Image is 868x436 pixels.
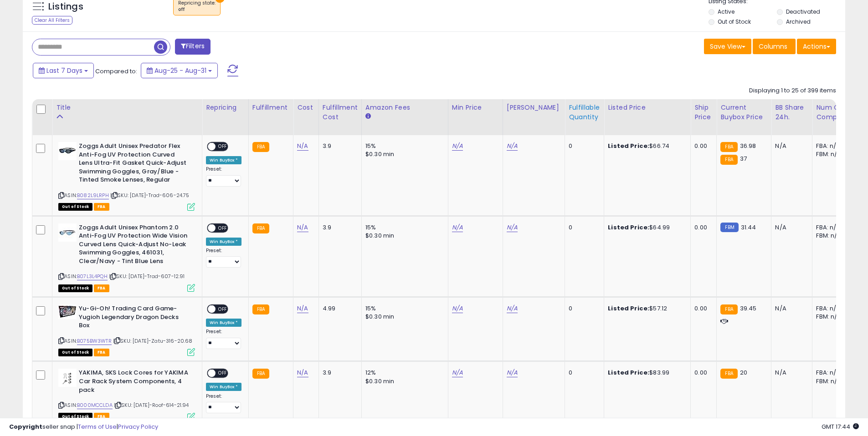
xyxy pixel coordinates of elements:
div: $66.74 [608,142,683,150]
div: Preset: [206,329,241,349]
b: Listed Price: [608,223,649,232]
div: N/A [775,304,805,313]
div: off [178,6,216,13]
button: Last 7 Days [33,63,94,78]
span: OFF [216,224,230,232]
div: 0.00 [694,142,709,150]
div: 0 [569,304,597,313]
div: Num of Comp. [816,103,849,122]
div: FBA: n/a [816,304,846,313]
div: Win BuyBox * [206,238,241,246]
a: N/A [507,304,518,313]
a: N/A [452,368,463,377]
img: 31aB7oIcy3L._SL40_.jpg [58,223,77,242]
b: Listed Price: [608,368,649,377]
span: All listings that are currently out of stock and unavailable for purchase on Amazon [58,349,92,356]
a: B000MCCLDA [77,401,113,409]
div: FBA: n/a [816,369,846,377]
small: FBM [720,223,738,232]
div: $83.99 [608,369,683,377]
span: Compared to: [95,67,137,76]
div: 15% [365,304,441,313]
span: 36.98 [740,142,756,150]
a: N/A [507,223,518,232]
b: YAKIMA, SKS Lock Cores for YAKIMA Car Rack System Components, 4 pack [79,369,190,396]
a: Terms of Use [78,422,117,431]
a: N/A [452,304,463,313]
div: FBM: n/a [816,377,846,385]
div: Fulfillment [252,103,289,112]
div: Preset: [206,248,241,268]
div: Win BuyBox * [206,156,241,164]
div: FBM: n/a [816,232,846,240]
div: 0.00 [694,369,709,377]
div: 0 [569,223,597,232]
a: N/A [297,304,308,313]
label: Deactivated [786,8,820,15]
a: N/A [507,368,518,377]
a: N/A [452,223,463,232]
small: FBA [720,155,737,165]
div: Cost [297,103,315,112]
div: 3.9 [323,369,354,377]
div: Title [56,103,198,112]
small: FBA [252,369,269,379]
span: OFF [216,143,230,151]
img: 51wwvGJMuKL._SL40_.jpg [58,304,77,319]
div: Win BuyBox * [206,383,241,391]
label: Active [718,8,734,15]
span: 37 [740,154,747,163]
span: FBA [94,284,109,292]
a: N/A [297,223,308,232]
div: 3.9 [323,223,354,232]
div: 0.00 [694,223,709,232]
a: B075BW3WTR [77,337,112,345]
div: Current Buybox Price [720,103,767,122]
span: | SKU: [DATE]-Trad-607-12.91 [109,273,185,280]
div: FBM: n/a [816,313,846,321]
span: | SKU: [DATE]-Zatu-316-20.68 [113,337,193,345]
b: Zoggs Adult Unisex Predator Flex Anti-Fog UV Protection Curved Lens Ultra-Fit Gasket Quick-Adjust... [79,142,190,187]
span: | SKU: [DATE]-Trad-606-24.75 [110,192,190,199]
div: Displaying 1 to 25 of 399 items [749,86,836,95]
label: Archived [786,18,811,25]
div: $0.30 min [365,232,441,240]
a: Privacy Policy [118,422,158,431]
div: 0.00 [694,304,709,313]
span: All listings that are currently out of stock and unavailable for purchase on Amazon [58,203,92,211]
span: All listings that are currently out of stock and unavailable for purchase on Amazon [58,284,92,292]
div: Preset: [206,393,241,414]
div: FBA: n/a [816,223,846,232]
div: Ship Price [694,103,713,122]
span: OFF [216,305,230,313]
button: Columns [753,39,796,54]
span: Aug-25 - Aug-31 [154,66,206,75]
div: $57.12 [608,304,683,313]
span: 20 [740,368,747,377]
h5: Listings [48,0,83,13]
a: N/A [297,368,308,377]
div: 0 [569,369,597,377]
div: N/A [775,223,805,232]
div: Fulfillment Cost [323,103,358,122]
div: Preset: [206,166,241,187]
span: FBA [94,349,109,356]
span: | SKU: [DATE]-Roof-614-21.94 [114,401,189,409]
div: BB Share 24h. [775,103,808,122]
div: N/A [775,369,805,377]
div: ASIN: [58,142,195,209]
div: Repricing [206,103,245,112]
b: Zoggs Adult Unisex Phantom 2.0 Anti-Fog UV Protection Wide Vision Curved Lens Quick-Adjust No-Lea... [79,223,190,268]
small: Amazon Fees. [365,112,371,121]
span: Last 7 Days [46,66,82,75]
div: Clear All Filters [32,16,72,25]
small: FBA [720,369,737,379]
div: 15% [365,223,441,232]
span: FBA [94,203,109,211]
small: FBA [252,304,269,314]
button: Save View [704,39,751,54]
button: Filters [175,39,211,55]
div: 15% [365,142,441,150]
div: Amazon Fees [365,103,444,112]
label: Out of Stock [718,18,751,25]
